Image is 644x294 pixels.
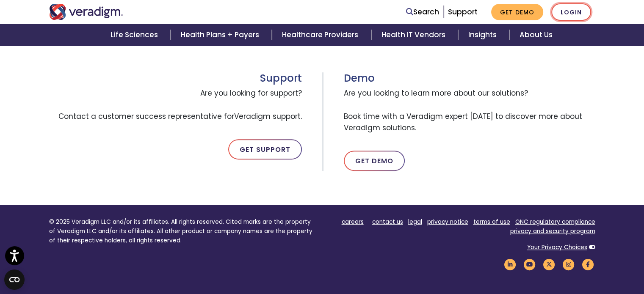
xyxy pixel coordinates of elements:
[372,218,403,226] a: contact us
[427,218,468,226] a: privacy notice
[515,218,595,226] a: ONC regulatory compliance
[4,269,25,290] button: Open CMP widget
[171,24,272,46] a: Health Plans + Payers
[406,6,439,18] a: Search
[49,217,316,245] p: © 2025 Veradigm LLC and/or its affiliates. All rights reserved. Cited marks are the property of V...
[100,24,171,46] a: Life Sciences
[234,111,302,121] span: Veradigm support.
[344,151,405,171] a: Get Demo
[448,7,478,17] a: Support
[342,218,364,226] a: careers
[371,24,458,46] a: Health IT Vendors
[482,234,634,284] iframe: Drift Chat Widget
[344,84,595,137] span: Are you looking to learn more about our solutions? Book time with a Veradigm expert [DATE] to dis...
[458,24,509,46] a: Insights
[509,24,563,46] a: About Us
[272,24,371,46] a: Healthcare Providers
[473,218,510,226] a: terms of use
[551,3,591,21] a: Login
[491,4,543,20] a: Get Demo
[408,218,422,226] a: legal
[228,139,302,159] a: Get Support
[49,4,123,20] img: Veradigm logo
[49,72,302,85] h3: Support
[49,84,302,126] span: Are you looking for support? Contact a customer success representative for
[344,72,595,85] h3: Demo
[510,227,595,235] a: privacy and security program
